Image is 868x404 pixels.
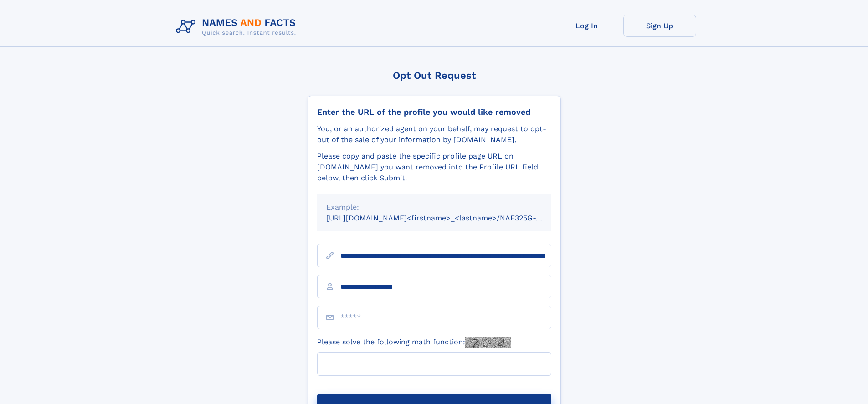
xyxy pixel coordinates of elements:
[317,107,551,117] div: Enter the URL of the profile you would like removed
[308,70,561,81] div: Opt Out Request
[326,202,542,213] div: Example:
[317,151,551,184] div: Please copy and paste the specific profile page URL on [DOMAIN_NAME] you want removed into the Pr...
[172,15,303,39] img: Logo Names and Facts
[326,214,569,222] small: [URL][DOMAIN_NAME]<firstname>_<lastname>/NAF325G-xxxxxxxx
[317,337,511,348] label: Please solve the following math function:
[550,15,623,37] a: Log In
[317,123,551,145] div: You, or an authorized agent on your behalf, may request to opt-out of the sale of your informatio...
[623,15,696,37] a: Sign Up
